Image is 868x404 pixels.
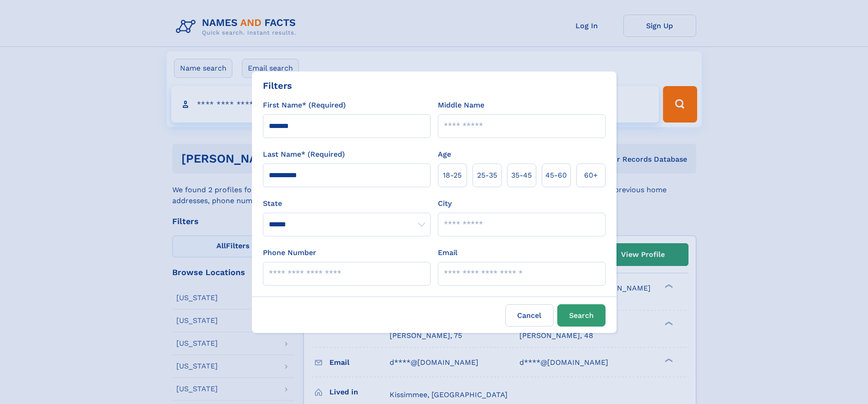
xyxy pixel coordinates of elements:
[505,304,554,327] label: Cancel
[263,247,316,258] label: Phone Number
[557,304,606,327] button: Search
[263,149,345,160] label: Last Name* (Required)
[545,170,567,181] span: 45‑60
[263,198,431,209] label: State
[263,100,346,111] label: First Name* (Required)
[438,198,452,209] label: City
[438,247,457,258] label: Email
[263,79,292,92] div: Filters
[477,170,497,181] span: 25‑35
[443,170,462,181] span: 18‑25
[438,149,451,160] label: Age
[584,170,598,181] span: 60+
[511,170,532,181] span: 35‑45
[438,100,484,111] label: Middle Name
